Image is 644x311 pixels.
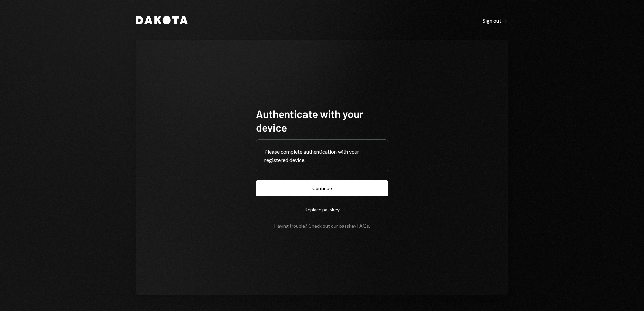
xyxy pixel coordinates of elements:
[256,107,388,134] h1: Authenticate with your device
[256,180,388,196] button: Continue
[483,16,508,24] a: Sign out
[256,202,388,217] button: Replace passkey
[274,223,370,229] div: Having trouble? Check out our .
[483,17,508,24] div: Sign out
[339,223,369,229] a: passkey FAQs
[264,148,380,164] div: Please complete authentication with your registered device.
